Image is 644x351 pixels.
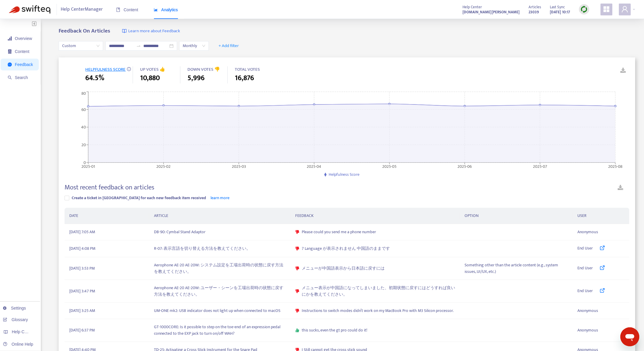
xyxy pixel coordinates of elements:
[69,245,95,252] span: [DATE] 4:08 PM
[140,66,165,73] span: UP VOTES 👍
[8,36,12,41] span: signal
[603,6,610,13] span: appstore
[295,309,299,313] span: dislike
[577,307,598,314] span: Anonymous
[61,4,103,15] span: Help Center Manager
[580,6,588,13] img: sync.dc5367851b00ba804db3.png
[154,7,178,12] span: Analytics
[15,75,28,80] span: Search
[69,265,95,272] span: [DATE] 3:53 PM
[65,183,154,191] h4: Most recent feedback on articles
[232,163,246,170] tspan: 2025-03
[149,257,290,280] td: Aerophone AE-20 AE-20W: システム設定を工場出荷時の状態に戻す方法を教えてください。
[149,280,290,303] td: Aerophone AE-20 AE-20W: ユーザー・シーンを工場出荷時の状態に戻す方法を教えてください。
[577,265,593,272] span: End User
[302,229,376,235] span: Please could you send me a phone number
[295,230,299,234] span: dislike
[462,9,520,15] a: [DOMAIN_NAME][PERSON_NAME]
[8,75,12,80] span: search
[69,288,95,294] span: [DATE] 3:47 PM
[69,327,95,334] span: [DATE] 6:37 PM
[15,36,32,41] span: Overview
[81,124,86,131] tspan: 40
[550,4,565,10] span: Last Sync
[122,28,180,35] a: Learn more about Feedback
[85,66,126,73] span: HELPFULNESS SCORE
[9,5,50,14] img: Swifteq
[3,306,26,310] a: Settings
[81,141,86,148] tspan: 20
[62,41,99,50] span: Custom
[290,208,460,224] th: FEEDBACK
[211,194,229,201] a: learn more
[140,73,160,83] span: 10,880
[81,90,86,97] tspan: 80
[122,29,127,33] img: image-link
[533,163,547,170] tspan: 2025-07
[187,66,220,73] span: DOWN VOTES 👎
[577,245,593,252] span: End User
[116,8,120,12] span: book
[154,8,158,12] span: area-chart
[149,224,290,240] td: DB-90: Cymbal Stand Adaptor
[65,208,149,224] th: DATE
[183,41,205,50] span: Monthly
[128,28,180,35] span: Learn more about Feedback
[157,163,171,170] tspan: 2025-02
[302,285,455,298] span: メニュー表示が中国語になってしまいました、初期状態に戻すにはどうすれば良いにかを教えてください。
[302,307,454,314] span: Instructions to switch modes didn’t work on my MacBook Pro with M3 Silicon processor.
[214,41,243,51] button: + Add filter
[529,4,541,10] span: Articles
[329,171,359,178] span: Helpfulness Score
[15,62,33,67] span: Feedback
[116,7,138,12] span: Content
[295,266,299,271] span: dislike
[69,229,95,235] span: [DATE] 7:05 AM
[149,208,290,224] th: ARTICLE
[3,342,33,347] a: Online Help
[81,163,95,170] tspan: 2025-01
[72,194,206,201] span: Create a ticket in [GEOGRAPHIC_DATA] for each new feedback item received
[187,73,205,83] span: 5,996
[302,265,385,272] span: メニューが中国語表示から日本語に戻すには
[295,247,299,251] span: dislike
[462,9,520,15] strong: [DOMAIN_NAME][PERSON_NAME]
[149,240,290,257] td: R-07: 表示言語を切り替える方法を教えてください。
[608,163,622,170] tspan: 2025-08
[295,289,299,293] span: dislike
[8,62,12,67] span: message
[577,229,598,235] span: Anonymous
[458,163,472,170] tspan: 2025-06
[136,44,141,48] span: swap-right
[295,328,299,332] span: like
[149,319,290,342] td: GT-1000CORE: Is it possible to step on the toe-end of an expression pedal connected to the EXP ja...
[69,307,95,314] span: [DATE] 3:25 AM
[59,26,110,36] b: Feedback On Articles
[136,44,141,48] span: to
[302,327,367,334] span: this sucks, even the gt pro could do it!
[219,42,239,49] span: + Add filter
[235,66,260,73] span: TOTAL VOTES
[577,327,598,334] span: Anonymous
[8,49,12,54] span: container
[621,6,628,13] span: user
[12,329,36,334] span: Help Centers
[81,106,86,113] tspan: 60
[307,163,322,170] tspan: 2025-04
[15,49,29,54] span: Content
[529,9,539,15] strong: 23039
[83,159,86,166] tspan: 0
[149,303,290,319] td: UM-ONE mk2: USB indicator does not light up when connected to macOS
[462,4,482,10] span: Help Center
[383,163,397,170] tspan: 2025-05
[573,208,629,224] th: USER
[577,288,593,295] span: End User
[3,317,28,322] a: Glossary
[460,208,573,224] th: OPTION
[465,262,568,275] span: Something other than the article content (e.g., system issues, UI/UX, etc.)
[620,327,639,346] iframe: メッセージングウィンドウを開くボタン
[550,9,570,15] strong: [DATE] 10:17
[235,73,254,83] span: 16,876
[85,73,104,83] span: 64.5%
[302,245,390,252] span: 7 Language が表示されません 中国語のままです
